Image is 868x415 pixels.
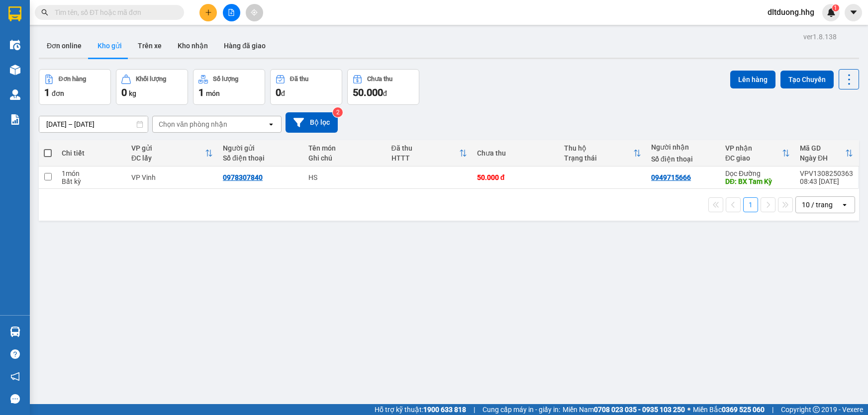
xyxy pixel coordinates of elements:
[223,144,298,152] div: Người gửi
[216,34,274,58] button: Hàng đã giao
[228,9,235,16] span: file-add
[10,372,20,381] span: notification
[367,76,392,83] div: Chưa thu
[267,120,275,128] svg: open
[477,173,554,181] div: 50.000 đ
[651,155,715,163] div: Số điện thoại
[800,169,853,177] div: VPV1308250363
[803,31,837,42] div: ver 1.8.138
[246,4,263,21] button: aim
[223,154,298,162] div: Số điện thoại
[477,149,554,157] div: Chưa thu
[391,144,459,152] div: Đã thu
[39,116,148,132] input: Select a date range.
[383,89,387,97] span: đ
[564,154,633,162] div: Trạng thái
[131,154,205,162] div: ĐC lấy
[41,9,48,16] span: search
[308,154,381,162] div: Ghi chú
[730,71,775,88] button: Lên hàng
[651,143,715,151] div: Người nhận
[62,169,121,177] div: 1 món
[651,173,691,181] div: 0949715666
[170,34,216,58] button: Kho nhận
[722,406,765,414] strong: 0369 525 060
[845,4,862,21] button: caret-down
[121,86,127,98] span: 0
[800,144,845,152] div: Mã GD
[841,201,849,209] svg: open
[832,4,839,11] sup: 1
[474,404,475,415] span: |
[126,140,218,166] th: Toggle SortBy
[800,154,845,162] div: Ngày ĐH
[10,89,20,100] img: warehouse-icon
[772,404,773,415] span: |
[10,349,20,359] span: question-circle
[223,4,240,21] button: file-add
[725,144,782,152] div: VP nhận
[290,76,308,83] div: Đã thu
[10,40,20,50] img: warehouse-icon
[62,177,121,185] div: Bất kỳ
[827,8,836,17] img: icon-new-feature
[687,408,690,412] span: ⚪️
[375,404,466,415] span: Hỗ trợ kỹ thuật:
[760,6,822,18] span: dltduong.hhg
[270,69,342,105] button: Đã thu0đ
[251,9,258,16] span: aim
[59,76,86,83] div: Đơn hàng
[130,34,170,58] button: Trên xe
[116,69,188,105] button: Khối lượng0kg
[44,86,50,98] span: 1
[308,173,381,181] div: HS
[725,177,790,185] div: DĐ: BX Tam Kỳ
[10,394,20,404] span: message
[849,8,858,17] span: caret-down
[813,406,820,413] span: copyright
[559,140,646,166] th: Toggle SortBy
[55,7,172,18] input: Tìm tên, số ĐT hoặc mã đơn
[333,107,343,117] sup: 2
[286,112,338,133] button: Bộ lọc
[10,65,20,75] img: warehouse-icon
[213,76,238,83] div: Số lượng
[206,89,220,97] span: món
[725,154,782,162] div: ĐC giao
[131,144,205,152] div: VP gửi
[52,89,64,97] span: đơn
[743,197,758,212] button: 1
[199,4,217,21] button: plus
[193,69,265,105] button: Số lượng1món
[391,154,459,162] div: HTTT
[800,177,853,185] div: 08:43 [DATE]
[276,86,281,98] span: 0
[347,69,419,105] button: Chưa thu50.000đ
[39,69,111,105] button: Đơn hàng1đơn
[136,76,166,83] div: Khối lượng
[129,89,136,97] span: kg
[62,149,121,157] div: Chi tiết
[564,144,633,152] div: Thu hộ
[795,140,858,166] th: Toggle SortBy
[10,114,20,125] img: solution-icon
[386,140,472,166] th: Toggle SortBy
[353,86,383,98] span: 50.000
[90,34,130,58] button: Kho gửi
[39,34,90,58] button: Đơn online
[834,4,837,11] span: 1
[10,327,20,337] img: warehouse-icon
[423,406,466,414] strong: 1900 633 818
[482,404,560,415] span: Cung cấp máy in - giấy in:
[8,6,21,21] img: logo-vxr
[159,119,227,129] div: Chọn văn phòng nhận
[780,71,834,88] button: Tạo Chuyến
[131,173,213,181] div: VP Vinh
[693,404,765,415] span: Miền Bắc
[198,86,204,98] span: 1
[594,406,685,414] strong: 0708 023 035 - 0935 103 250
[720,140,795,166] th: Toggle SortBy
[308,144,381,152] div: Tên món
[223,173,263,181] div: 0978307840
[802,200,833,210] div: 10 / trang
